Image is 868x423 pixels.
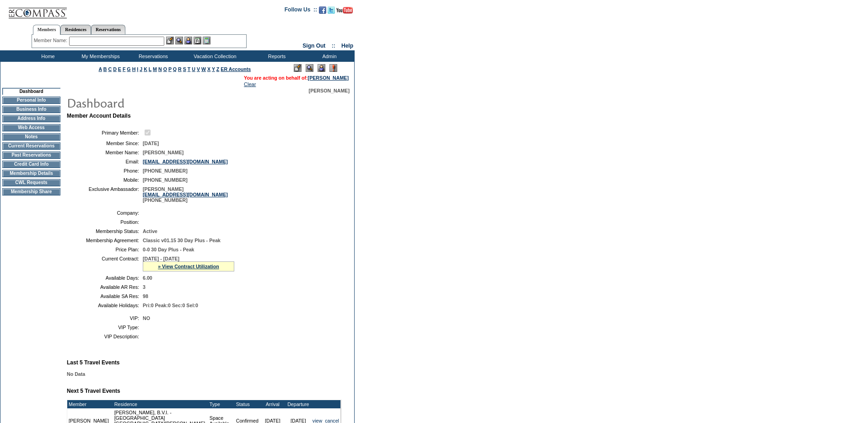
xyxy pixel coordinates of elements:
a: K [144,66,147,72]
a: [PERSON_NAME] [308,75,349,81]
a: G [127,66,130,72]
td: Position: [70,219,139,225]
td: Admin [302,50,355,62]
td: Available Holidays: [70,303,139,308]
td: Business Info [2,106,60,113]
td: Member [67,400,110,408]
td: Address Info [2,115,60,122]
a: Z [216,66,220,72]
b: Next 5 Travel Events [67,388,120,394]
a: [EMAIL_ADDRESS][DOMAIN_NAME] [143,159,228,164]
td: Price Plan: [70,247,139,252]
a: D [113,66,117,72]
b: Member Account Details [67,113,131,119]
td: Notes [2,133,60,141]
td: Dashboard [2,88,60,95]
td: Membership Share [2,188,60,195]
img: View [175,37,183,44]
img: View Mode [306,64,313,72]
td: Credit Card Info [2,161,60,168]
td: Type [208,400,235,408]
a: O [163,66,167,72]
td: VIP: [70,315,139,321]
td: Member Name: [70,150,139,155]
a: A [99,66,102,72]
td: Phone: [70,168,139,174]
td: Residence [113,400,208,408]
td: Vacation Collection [178,50,249,62]
img: Impersonate [184,37,192,44]
img: pgTtlDashboard.gif [66,93,249,112]
a: Residences [60,25,91,34]
td: Membership Agreement: [70,238,139,243]
span: [PHONE_NUMBER] [143,168,188,174]
img: b_edit.gif [166,37,174,44]
span: [PERSON_NAME] [PHONE_NUMBER] [143,186,228,203]
a: H [132,66,136,72]
span: You are acting on behalf of: [244,75,349,81]
span: 98 [143,293,148,299]
a: Sign Out [302,43,325,49]
span: [DATE] [143,141,159,146]
td: Membership Status: [70,228,139,234]
b: Last 5 Travel Events [67,359,119,366]
td: Web Access [2,124,60,131]
td: Member Since: [70,141,139,146]
td: Membership Details [2,170,60,177]
a: Become our fan on Facebook [319,9,326,15]
td: Past Reservations [2,152,60,159]
img: Log Concern/Member Elevation [329,64,337,72]
img: Subscribe to our YouTube Channel [336,7,353,14]
a: Y [212,66,215,72]
td: Arrival [260,400,286,408]
td: Status [235,400,260,408]
img: Edit Mode [294,64,302,72]
a: F [123,66,126,72]
a: J [140,66,142,72]
a: S [183,66,186,72]
td: Departure [286,400,311,408]
td: Reservations [126,50,178,62]
td: Mobile: [70,177,139,183]
td: My Memberships [73,50,126,62]
a: N [158,66,162,72]
a: W [201,66,206,72]
a: P [168,66,172,72]
a: [EMAIL_ADDRESS][DOMAIN_NAME] [143,192,228,197]
a: Clear [244,81,256,87]
span: Pri:0 Peak:0 Sec:0 Sel:0 [143,303,198,308]
div: Member Name: [34,37,69,44]
td: Available SA Res: [70,293,139,299]
td: Company: [70,210,139,216]
a: ER Accounts [221,66,251,72]
a: Subscribe to our YouTube Channel [336,9,353,15]
a: E [118,66,121,72]
td: Follow Us :: [285,5,317,16]
a: Help [341,43,353,49]
span: [DATE] - [DATE] [143,256,179,261]
a: C [108,66,112,72]
td: Email: [70,159,139,164]
a: M [153,66,157,72]
span: Classic v01.15 30 Day Plus - Peak [143,238,221,243]
a: V [197,66,200,72]
a: B [103,66,107,72]
span: 0-0 30 Day Plus - Peak [143,247,194,252]
span: :: [332,43,335,49]
td: Available Days: [70,275,139,281]
td: Exclusive Ambassador: [70,186,139,203]
span: 6.00 [143,275,152,281]
span: [PERSON_NAME] [143,150,183,155]
a: Q [173,66,177,72]
td: Current Reservations [2,142,60,150]
a: » View Contract Utilization [158,264,219,269]
img: Reservations [194,37,201,44]
img: Follow us on Twitter [328,6,335,14]
td: Home [21,50,73,62]
a: U [192,66,195,72]
span: [PERSON_NAME] [309,88,350,93]
span: Active [143,228,157,234]
img: b_calculator.gif [203,37,210,44]
span: NO [143,315,150,321]
span: [PHONE_NUMBER] [143,177,188,183]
